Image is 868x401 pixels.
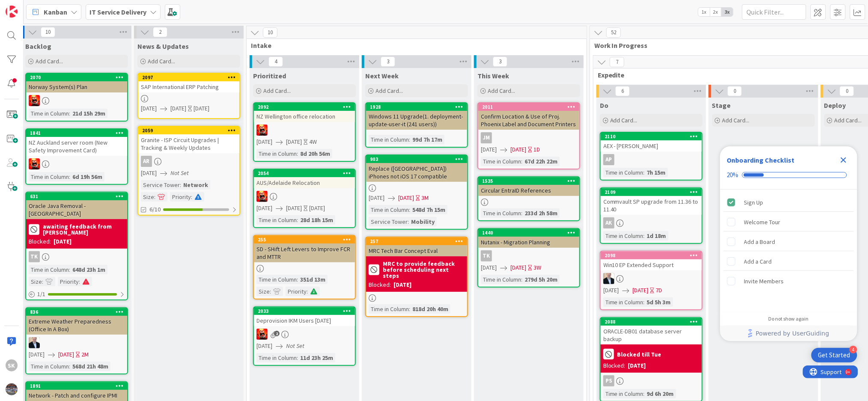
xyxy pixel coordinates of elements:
div: Close Checklist [837,153,850,167]
div: 818d 20h 40m [410,304,450,314]
span: News & Updates [137,42,189,50]
div: Service Tower [141,180,180,190]
span: : [307,287,308,296]
div: 2092NZ Wellington office relocation [254,103,355,122]
span: [DATE] [510,145,526,154]
div: 5d 5h 3m [645,297,673,307]
div: 903 [370,156,467,162]
div: ORACLE-DB01 database server backup [601,326,702,345]
div: Replace ([GEOGRAPHIC_DATA]) iPhones not iOS 17 compatible [366,163,467,182]
span: Backlog [25,42,51,50]
div: Circular EntraID References [478,185,579,196]
div: [DATE] [628,361,646,370]
div: 1841NZ Auckland server room (New Safety Improvement Card) [26,129,127,156]
div: 1891 [26,382,127,390]
div: Open Get Started checklist, remaining modules: 4 [811,348,857,362]
div: 2097 [138,74,239,81]
span: 7 [610,57,624,67]
div: Invite Members [744,276,784,286]
span: 1x [698,8,710,16]
span: : [191,192,192,202]
div: MRC Tech Bar Concept Eval [366,245,467,256]
div: AR [138,156,239,167]
div: HO [601,273,702,284]
span: 3 [381,56,395,67]
div: SK [6,359,18,371]
div: 233d 2h 58m [522,208,560,218]
div: Time in Column [369,205,409,214]
span: 0 [840,86,854,96]
span: 3x [722,8,733,16]
div: AEX - [PERSON_NAME] [601,140,702,151]
div: Add a Board is incomplete. [724,232,854,251]
div: Oracle Java Removal - [GEOGRAPHIC_DATA] [26,200,127,219]
img: VN [257,191,268,202]
div: [DATE] [394,280,412,289]
div: 8d 20h 56m [298,149,332,158]
span: : [409,304,410,314]
span: [DATE] [141,104,157,113]
div: [DATE] [309,204,325,213]
div: Blocked: [603,361,626,370]
img: VN [257,329,268,340]
div: 2059 [138,127,239,134]
span: 3 [493,56,507,67]
div: 1d 18m [645,231,668,241]
div: 1440Nutanix - Migration Planning [478,229,579,248]
div: 1535 [478,177,579,185]
div: Windows 11 Upgrade(1. deployment-update-user-it (241 users)) [366,111,467,130]
div: 1440 [478,229,579,237]
span: [DATE] [398,193,414,202]
span: 10 [263,27,277,38]
img: HO [29,337,40,348]
div: Sign Up is complete. [724,193,854,212]
span: Prioritized [253,71,286,80]
div: 2092 [258,104,355,110]
div: Time in Column [369,304,409,314]
div: Time in Column [29,172,69,181]
div: 9d 6h 20m [645,389,676,398]
div: 2054AUS/Adelaide Relocation [254,169,355,188]
div: 2054 [258,170,355,176]
span: : [521,208,522,218]
div: 21d 15h 29m [70,109,107,118]
div: 2110 [605,134,702,140]
div: Time in Column [257,353,297,362]
div: TK [26,251,127,262]
span: [DATE] [58,350,74,359]
div: Add a Card [744,256,772,267]
div: Blocked: [29,237,51,246]
span: 6 [615,86,630,96]
div: Confirm Location & Use of Proj. Phoenix Label and Document Printers [478,111,579,130]
div: 99d 7h 17m [410,135,444,144]
div: 836 [26,308,127,316]
span: : [69,362,70,371]
div: [DATE] [194,104,209,113]
div: 2098 [605,252,702,258]
div: Size [257,287,270,296]
div: Invite Members is incomplete. [724,272,854,291]
div: 257 [370,238,467,244]
div: 1928 [366,103,467,111]
span: 2 [274,331,280,336]
div: 1D [534,145,540,154]
span: [DATE] [29,350,45,359]
span: 6/10 [149,205,161,214]
span: : [79,277,80,286]
span: : [409,205,410,214]
div: Priority [286,287,307,296]
div: Time in Column [481,157,521,166]
div: 2109 [601,188,702,196]
div: 2059Granite - ISP Circuit Upgrades | Tracking & Weekly Updates [138,127,239,153]
div: 2033Deprovision IKM Users [DATE] [254,307,355,326]
div: Checklist Container [720,146,857,341]
div: 2033 [258,308,355,314]
input: Quick Filter... [742,4,806,20]
div: AP [601,154,702,165]
div: 1440 [482,230,579,236]
div: 903 [366,155,467,163]
div: NZ Auckland server room (New Safety Improvement Card) [26,137,127,156]
div: Priority [58,277,79,286]
span: [DATE] [286,137,302,146]
span: [DATE] [510,263,526,272]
